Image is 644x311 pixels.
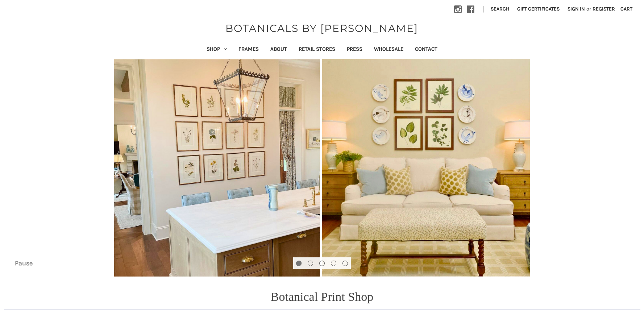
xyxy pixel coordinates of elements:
span: or [586,5,592,13]
span: Go to slide 5 of 5 [343,270,348,270]
a: Frames [233,41,265,59]
a: Contact [409,41,443,59]
a: Shop [201,41,233,59]
button: Go to slide 1 of 5, active [296,261,302,266]
span: Cart [620,6,632,12]
span: Go to slide 2 of 5 [308,270,313,270]
p: Botanical Print Shop [271,287,373,306]
span: Go to slide 3 of 5 [320,270,324,270]
li: | [479,4,487,15]
a: Retail Stores [293,41,341,59]
button: Go to slide 5 of 5 [342,261,348,266]
a: BOTANICALS BY [PERSON_NAME] [222,21,422,36]
button: Go to slide 4 of 5 [331,261,336,266]
a: Wholesale [368,41,409,59]
a: About [265,41,293,59]
span: Go to slide 1 of 5, active [296,270,301,270]
button: Go to slide 2 of 5 [308,261,313,266]
button: Pause carousel [9,257,38,269]
a: Press [341,41,368,59]
span: Go to slide 4 of 5 [331,270,336,270]
button: Go to slide 3 of 5 [319,261,325,266]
